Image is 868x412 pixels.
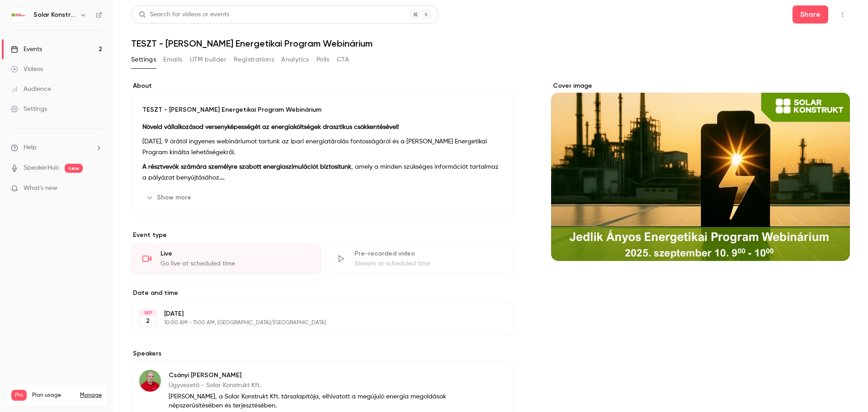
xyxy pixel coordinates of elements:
button: CTA [337,52,349,67]
section: Cover image [551,81,850,261]
a: SpeakerHub [24,163,59,173]
p: Csányi [PERSON_NAME] [169,371,456,380]
button: Share [793,5,828,24]
span: new [65,164,83,173]
p: 2 [146,317,150,326]
label: Speakers [131,349,515,358]
a: Manage [80,392,102,399]
label: Cover image [551,81,850,90]
h6: Solar Konstrukt Kft. [33,10,76,19]
p: Ügyvezető - Solar Konstrukt Kft. [169,381,456,390]
strong: A résztvevők számára személyre szabott energiaszimulációt biztosítunk [142,164,351,170]
img: Csányi Gábor [139,370,161,392]
button: Show more [142,190,197,205]
div: Audience [11,85,51,94]
h1: TESZT - [PERSON_NAME] Energetikai Program Webinárium [131,38,850,49]
button: Emails [163,52,182,67]
div: Pre-recorded video [354,249,504,258]
button: UTM builder [190,52,226,67]
span: Pro [11,390,27,401]
div: Go live at scheduled time [160,259,310,268]
div: Search for videos or events [139,10,229,19]
button: Polls [316,52,330,67]
p: TESZT - [PERSON_NAME] Energetikai Program Webinárium [142,105,504,114]
p: [DATE] [164,309,467,318]
strong: Növeld vállalkozásod versenyképességét az energiaköltségek drasztikus csökkentésével! [142,124,399,130]
p: [DATE], 9 órától ingyenes webináriumot tartunk az ipari energiatárolás fontosságáról és a [PERSON... [142,136,504,158]
p: Event type [131,231,515,240]
div: Videos [11,65,43,74]
button: Settings [131,52,156,67]
div: Stream at scheduled time [354,259,504,268]
span: What's new [24,184,57,193]
div: Pre-recorded videoStream at scheduled time [325,243,515,274]
p: 10:00 AM - 11:00 AM, [GEOGRAPHIC_DATA]/[GEOGRAPHIC_DATA] [164,319,467,327]
label: About [131,81,515,90]
span: Help [24,143,37,152]
span: Plan usage [32,392,75,399]
div: Events [11,45,42,54]
div: Settings [11,104,47,114]
div: LiveGo live at scheduled time [131,243,321,274]
button: Analytics [281,52,309,67]
div: Live [160,249,310,258]
img: Solar Konstrukt Kft. [11,8,26,22]
div: SEP [140,310,156,316]
label: Date and time [131,289,515,298]
p: , amely a minden szükséges információt tartalmaz a pályázat benyújtásához. [142,161,504,183]
li: help-dropdown-opener [11,143,102,152]
p: [PERSON_NAME], a Solar Konstrukt Kft. társalapítója, elhivatott a megújuló energia megoldások nép... [169,392,456,410]
button: Registrations [234,52,274,67]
